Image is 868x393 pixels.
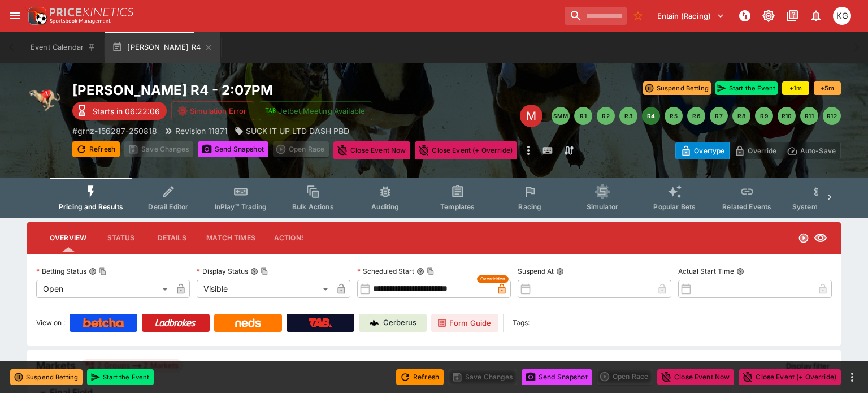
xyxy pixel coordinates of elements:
div: Visible [197,280,332,298]
button: R5 [665,107,683,125]
span: Detail Editor [148,202,188,211]
button: Suspend At [556,267,564,275]
button: Start the Event [715,81,778,95]
span: System Controls [792,202,848,211]
a: Cerberus [359,314,427,332]
img: PriceKinetics Logo [25,5,47,27]
label: View on : [36,314,65,332]
button: NOT Connected to PK [735,6,755,26]
button: Auto-Save [782,142,841,159]
button: Suspend Betting [643,81,711,95]
button: Refresh [396,369,444,385]
div: Open [36,280,172,298]
a: Form Guide [431,314,498,332]
svg: Open [798,232,809,244]
span: Related Events [722,202,771,211]
svg: Visible [814,231,827,245]
span: Pricing and Results [59,202,123,211]
h2: Copy To Clipboard [72,81,457,99]
p: Cerberus [383,317,416,329]
button: +5m [814,81,841,95]
button: Copy To Clipboard [99,267,107,275]
p: Auto-Save [800,145,836,157]
button: Refresh [72,141,120,157]
button: Display filter [779,357,836,375]
button: Documentation [782,6,802,26]
input: search [565,7,627,25]
button: Start the Event [87,369,154,385]
div: Kevin Gutschlag [833,7,851,25]
button: more [845,370,859,384]
p: Display Status [197,266,248,276]
button: Select Tenant [650,7,731,25]
button: Scheduled StartCopy To Clipboard [416,267,424,275]
img: Sportsbook Management [50,19,111,24]
button: Copy To Clipboard [261,267,268,275]
button: Betting StatusCopy To Clipboard [89,267,97,275]
button: more [522,141,535,159]
span: Popular Bets [653,202,696,211]
div: Event type filters [50,178,818,218]
button: R2 [597,107,615,125]
button: Details [146,224,197,252]
button: R8 [732,107,750,125]
div: split button [597,369,653,385]
p: Suspend At [518,266,554,276]
span: InPlay™ Trading [215,202,267,211]
button: +1m [782,81,809,95]
button: Status [96,224,146,252]
img: TabNZ [309,318,332,327]
img: greyhound_racing.png [27,81,63,118]
button: Send Snapshot [522,369,592,385]
img: Neds [235,318,261,327]
button: Simulation Error [171,101,254,120]
button: [PERSON_NAME] R4 [105,32,220,63]
div: Edit Meeting [520,105,542,127]
button: open drawer [5,6,25,26]
button: Overtype [675,142,730,159]
img: PriceKinetics [50,8,133,16]
button: Event Calendar [24,32,103,63]
p: SUCK IT UP LTD DASH PBD [246,125,349,137]
button: Actual Start Time [736,267,744,275]
p: Starts in 06:22:06 [92,105,160,117]
p: Actual Start Time [678,266,734,276]
button: R4 [642,107,660,125]
button: Close Event Now [333,141,410,159]
span: Auditing [371,202,399,211]
div: SUCK IT UP LTD DASH PBD [235,125,349,137]
button: R10 [778,107,796,125]
button: R11 [800,107,818,125]
img: Betcha [83,318,124,327]
button: Close Event Now [657,369,734,385]
button: Match Times [197,224,264,252]
p: Copy To Clipboard [72,125,157,137]
img: Ladbrokes [155,318,196,327]
nav: pagination navigation [552,107,841,125]
span: Simulator [587,202,618,211]
div: split button [273,141,329,157]
button: Send Snapshot [198,141,268,157]
img: jetbet-logo.svg [265,105,276,116]
div: Start From [675,142,841,159]
p: Scheduled Start [357,266,414,276]
button: R6 [687,107,705,125]
button: R12 [823,107,841,125]
span: Templates [440,202,475,211]
button: Jetbet Meeting Available [259,101,373,120]
button: Actions [264,224,315,252]
button: R3 [619,107,637,125]
div: 2 Groups 2 Markets [85,359,179,373]
button: Suspend Betting [10,369,83,385]
p: Revision 11871 [175,125,228,137]
button: Copy To Clipboard [427,267,435,275]
span: Racing [518,202,541,211]
span: Bulk Actions [292,202,334,211]
label: Tags: [513,314,530,332]
button: Override [729,142,782,159]
button: SMM [552,107,570,125]
button: Toggle light/dark mode [758,6,779,26]
button: R1 [574,107,592,125]
button: Overview [41,224,96,252]
img: Cerberus [370,318,379,327]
